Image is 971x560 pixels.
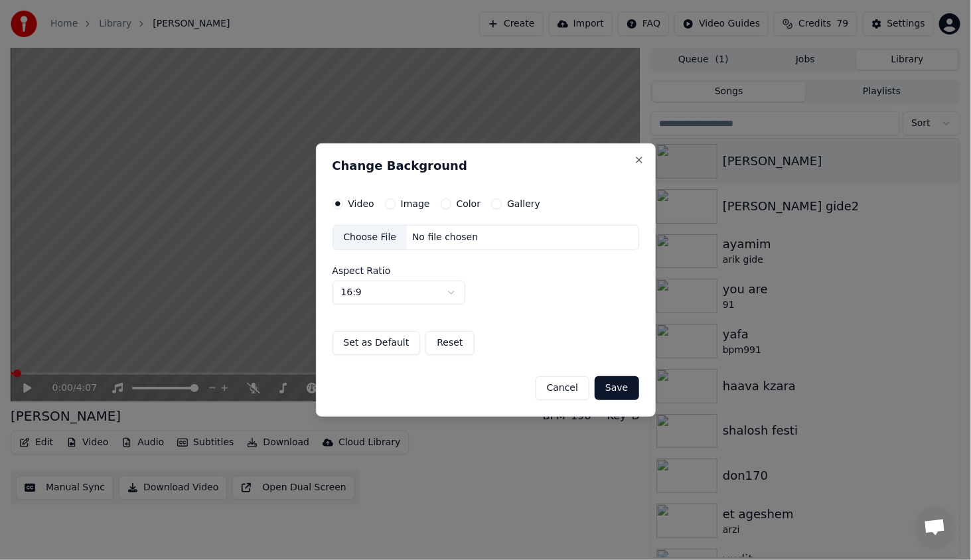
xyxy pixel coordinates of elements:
[348,199,374,208] label: Video
[507,199,540,208] label: Gallery
[536,376,589,400] button: Cancel
[333,266,639,275] label: Aspect Ratio
[333,160,639,172] h2: Change Background
[425,331,474,355] button: Reset
[333,226,408,249] div: Choose File
[407,231,483,244] div: No file chosen
[333,331,421,355] button: Set as Default
[401,199,430,208] label: Image
[457,199,481,208] label: Color
[595,376,638,400] button: Save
